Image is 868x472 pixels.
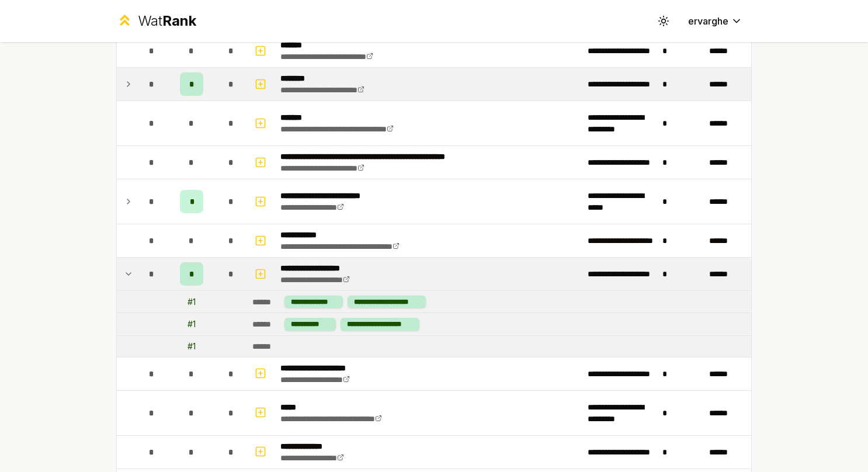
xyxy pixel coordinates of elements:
[188,341,196,352] div: # 1
[138,12,196,30] div: Wat
[188,296,196,308] div: # 1
[188,318,196,330] div: # 1
[679,11,752,32] button: ervarghe
[162,12,196,29] span: Rank
[116,12,196,30] a: WatRank
[688,14,728,28] span: ervarghe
